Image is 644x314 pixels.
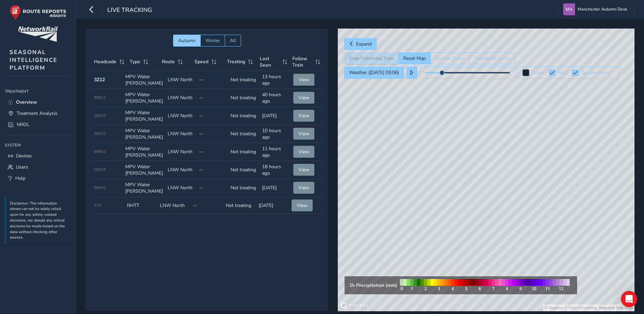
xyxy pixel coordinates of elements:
[197,107,228,125] td: --
[298,167,309,173] span: View
[165,143,197,161] td: LNW North
[577,3,627,15] span: Manchester Autumn Desk
[18,27,58,42] img: customer logo
[10,5,66,20] img: rr logo
[563,3,629,15] button: Manchester Autumn Desk
[16,164,28,170] span: Users
[94,76,105,83] strong: 3Z12
[293,92,314,104] button: View
[228,179,260,197] td: Not treating
[227,58,245,65] span: Treating
[398,52,430,64] button: Reset Map
[397,276,572,294] img: rain legend
[293,164,314,176] button: View
[123,89,165,107] td: MPV Water [PERSON_NAME]
[349,282,397,289] strong: 1h Precipitation (mm)
[228,107,260,125] td: Not treating
[16,153,32,159] span: Devices
[293,74,314,86] button: View
[356,41,372,47] span: Expand
[94,131,106,136] span: 06032
[123,125,165,143] td: MPV Water [PERSON_NAME]
[195,58,208,65] span: Speed
[5,173,71,184] a: Help
[162,58,175,65] span: Route
[165,71,197,89] td: LNW North
[94,185,106,190] span: 98932
[621,291,637,307] div: Open Intercom Messenger
[94,95,106,100] span: 98912
[228,143,260,161] td: Not treating
[123,107,165,125] td: MPV Water [PERSON_NAME]
[197,125,228,143] td: --
[178,37,196,44] span: Autumn
[197,89,228,107] td: --
[292,199,313,211] button: View
[260,125,291,143] td: 10 hours ago
[5,108,71,119] a: Treatment Analysis
[10,201,68,241] p: Disclaimer: The information shown can not be solely relied upon for any safety-related decisions,...
[197,71,228,89] td: --
[94,149,106,154] span: 98903
[125,197,158,214] td: RHTT
[205,37,220,44] span: Winter
[107,6,152,15] span: Live Tracking
[5,140,71,150] div: System
[293,110,314,122] button: View
[260,71,291,89] td: 13 hours ago
[581,70,610,75] label: Temperatures
[5,161,71,173] a: Users
[430,52,470,64] button: Cluster Trains
[228,161,260,179] td: Not treating
[298,130,309,137] span: View
[256,197,289,214] td: [DATE]
[123,143,165,161] td: MPV Water [PERSON_NAME]
[470,52,515,64] button: See all UK trains
[293,146,314,158] button: View
[5,97,71,108] a: Overview
[123,71,165,89] td: MPV Water [PERSON_NAME]
[298,94,309,101] span: View
[123,179,165,197] td: MPV Water [PERSON_NAME]
[200,35,225,47] button: Winter
[17,110,57,117] span: Treatment Analysis
[260,107,291,125] td: [DATE]
[16,99,37,105] span: Overview
[197,143,228,161] td: --
[17,121,30,128] span: NROL
[228,89,260,107] td: Not treating
[228,125,260,143] td: Not treating
[165,161,197,179] td: LNW North
[298,112,309,119] span: View
[197,161,228,179] td: --
[293,182,314,194] button: View
[165,125,197,143] td: LNW North
[558,70,567,75] label: Rain
[517,67,620,79] button: Snow Rain Temperatures
[563,3,575,15] img: diamond-layout
[94,113,106,118] span: 06033
[260,143,291,161] td: 11 hours ago
[260,89,291,107] td: 40 hours ago
[230,37,236,44] span: All
[292,55,313,68] span: Follow Train
[5,86,71,97] div: Treatment
[293,128,314,140] button: View
[228,71,260,89] td: Not treating
[298,185,309,191] span: View
[190,197,223,214] td: --
[260,55,280,68] span: Last Seen
[165,107,197,125] td: LNW North
[123,161,165,179] td: MPV Water [PERSON_NAME]
[5,150,71,161] a: Devices
[5,119,71,130] a: NROL
[94,58,116,65] span: Headcode
[297,202,308,209] span: View
[10,48,57,72] span: SEASONAL INTELLIGENCE PLATFORM
[344,67,404,79] button: Weather ([DATE] 03:06)
[260,179,291,197] td: [DATE]
[94,167,106,172] span: 06029
[298,149,309,155] span: View
[532,70,544,75] label: Snow
[197,179,228,197] td: --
